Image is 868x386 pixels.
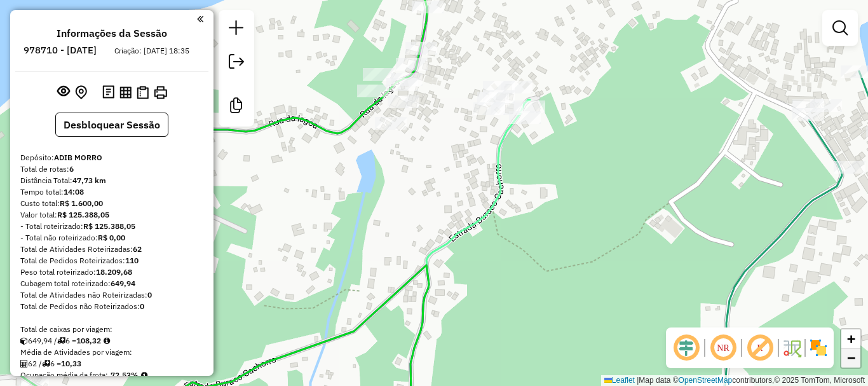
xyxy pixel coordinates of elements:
strong: 47,73 km [72,176,106,185]
span: − [847,350,855,366]
h6: 978710 - [DATE] [24,45,97,56]
strong: 108,32 [76,336,101,345]
div: Total de Pedidos Roteirizados: [20,255,203,266]
span: + [847,331,855,347]
span: Ocultar deslocamento [671,333,702,363]
img: Exibir/Ocultar setores [808,338,829,358]
button: Logs desbloquear sessão [100,83,117,102]
div: Valor total: [20,209,203,221]
h4: Informações da Sessão [57,27,167,39]
span: Exibir rótulo [745,333,775,363]
strong: R$ 0,00 [98,233,125,242]
a: Leaflet [604,376,635,385]
div: Distância Total: [20,175,203,186]
a: OpenStreetMap [679,376,733,385]
i: Total de Atividades [20,360,28,368]
div: Total de caixas por viagem: [20,324,203,335]
span: Ocultar NR [708,333,738,363]
strong: R$ 1.600,00 [60,198,103,208]
div: - Total roteirizado: [20,221,203,232]
i: Total de rotas [57,337,65,345]
div: Cubagem total roteirizado: [20,278,203,289]
span: | [637,376,639,385]
i: Meta Caixas/viagem: 1,00 Diferença: 107,32 [104,337,110,345]
button: Desbloquear Sessão [55,113,168,137]
span: Ocupação média da frota: [20,370,108,380]
a: Exibir filtros [827,15,853,41]
strong: 6 [69,164,74,174]
a: Zoom out [841,348,860,368]
button: Exibir sessão original [55,82,72,102]
i: Cubagem total roteirizado [20,337,28,345]
em: Média calculada utilizando a maior ocupação (%Peso ou %Cubagem) de cada rota da sessão. Rotas cro... [141,371,147,379]
div: Total de Atividades não Roteirizadas: [20,289,203,301]
div: Depósito: [20,152,203,163]
button: Visualizar Romaneio [134,83,151,102]
div: 62 / 6 = [20,358,203,369]
div: Criação: [DATE] 18:35 [109,45,194,57]
div: Média de Atividades por viagem: [20,347,203,358]
div: Tempo total: [20,186,203,198]
div: Custo total: [20,198,203,209]
button: Visualizar relatório de Roteirização [117,83,134,100]
div: Peso total roteirizado: [20,266,203,278]
div: Total de Atividades Roteirizadas: [20,244,203,255]
div: Map data © contributors,© 2025 TomTom, Microsoft [601,375,868,386]
strong: 18.209,68 [96,267,132,277]
img: Fluxo de ruas [782,338,802,358]
a: Clique aqui para minimizar o painel [197,11,203,26]
strong: 649,94 [111,279,135,288]
div: 649,94 / 6 = [20,335,203,347]
strong: 0 [147,290,152,300]
strong: 72,53% [111,370,139,380]
strong: R$ 125.388,05 [57,210,109,219]
div: - Total não roteirizado: [20,232,203,244]
strong: 14:08 [64,187,84,196]
a: Exportar sessão [224,49,249,78]
strong: 62 [133,244,142,254]
button: Centralizar mapa no depósito ou ponto de apoio [72,83,90,102]
strong: 0 [140,301,144,311]
a: Zoom in [841,329,860,348]
strong: 10,33 [61,359,81,368]
div: Total de rotas: [20,163,203,175]
a: Nova sessão e pesquisa [224,15,249,44]
i: Total de rotas [42,360,50,368]
strong: ADIB MORRO [54,153,102,162]
button: Imprimir Rotas [151,83,170,102]
a: Criar modelo [224,93,249,121]
strong: R$ 125.388,05 [83,221,135,231]
div: Total de Pedidos não Roteirizados: [20,301,203,312]
strong: 110 [125,256,139,265]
